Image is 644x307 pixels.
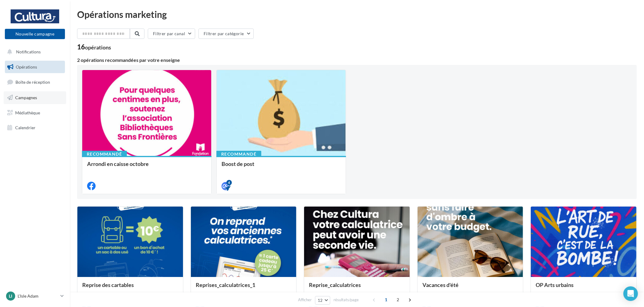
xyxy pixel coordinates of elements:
[148,29,195,39] button: Filtrer par canal
[15,110,40,115] span: Médiathèque
[5,29,65,39] button: Nouvelle campagne
[77,58,637,62] div: 2 opérations recommandées par votre enseigne
[5,290,65,302] a: LI L'Isle Adam
[309,282,405,294] div: Reprise_calculatrices
[222,161,341,173] div: Boost de post
[334,297,359,303] span: résultats/page
[422,282,518,294] div: Vacances d'été
[393,295,403,305] span: 2
[318,298,323,303] span: 12
[4,121,66,134] a: Calendrier
[4,46,64,58] button: Notifications
[77,10,637,19] div: Opérations marketing
[16,49,41,54] span: Notifications
[77,44,111,50] div: 16
[16,64,37,69] span: Opérations
[226,180,232,185] div: 4
[198,29,254,39] button: Filtrer par catégorie
[4,91,66,104] a: Campagnes
[315,296,330,305] button: 12
[216,151,261,157] div: Recommandé
[15,95,37,100] span: Campagnes
[82,282,178,294] div: Reprise des cartables
[536,282,632,294] div: OP Arts urbains
[4,76,66,89] a: Boîte de réception
[623,286,638,301] div: Open Intercom Messenger
[381,295,391,305] span: 1
[9,293,12,299] span: LI
[196,282,292,294] div: Reprises_calculatrices_1
[85,45,111,50] div: opérations
[82,151,127,157] div: Recommandé
[298,297,312,303] span: Afficher
[4,61,66,73] a: Opérations
[87,161,206,173] div: Arrondi en caisse octobre
[15,125,36,130] span: Calendrier
[18,293,58,299] p: L'Isle Adam
[4,106,66,119] a: Médiathèque
[15,79,50,85] span: Boîte de réception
